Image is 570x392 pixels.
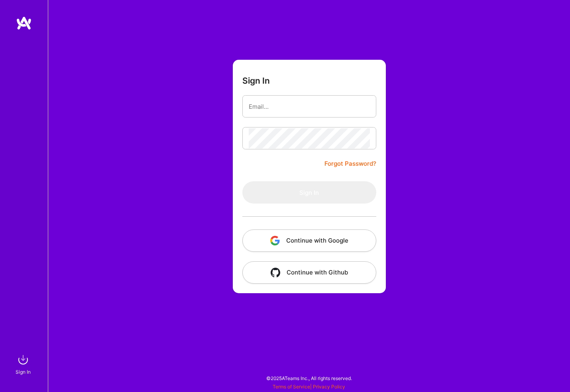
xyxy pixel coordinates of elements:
[324,159,376,169] a: Forgot Password?
[16,368,31,376] div: Sign In
[273,384,345,390] span: |
[249,96,370,117] input: Email...
[15,352,31,368] img: sign in
[242,76,270,86] h3: Sign In
[48,368,570,388] div: © 2025 ATeams Inc., All rights reserved.
[273,384,310,390] a: Terms of Service
[313,384,345,390] a: Privacy Policy
[16,16,32,30] img: logo
[242,261,376,284] button: Continue with Github
[17,352,31,376] a: sign inSign In
[271,268,280,277] img: icon
[270,236,280,245] img: icon
[242,229,376,252] button: Continue with Google
[242,181,376,204] button: Sign In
